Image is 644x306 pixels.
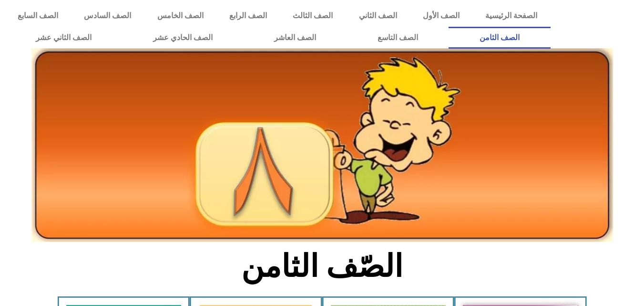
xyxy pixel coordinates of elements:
[346,5,410,27] a: الصف الثاني
[164,248,480,285] h2: الصّف الثامن
[71,5,144,27] a: الصف السادس
[449,27,550,49] a: الصف الثامن
[347,27,449,49] a: الصف التاسع
[5,27,122,49] a: الصف الثاني عشر
[410,5,472,27] a: الصف الأول
[472,5,550,27] a: الصفحة الرئيسية
[122,27,243,49] a: الصف الحادي عشر
[243,27,347,49] a: الصف العاشر
[280,5,346,27] a: الصف الثالث
[5,5,71,27] a: الصف السابع
[216,5,280,27] a: الصف الرابع
[144,5,216,27] a: الصف الخامس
